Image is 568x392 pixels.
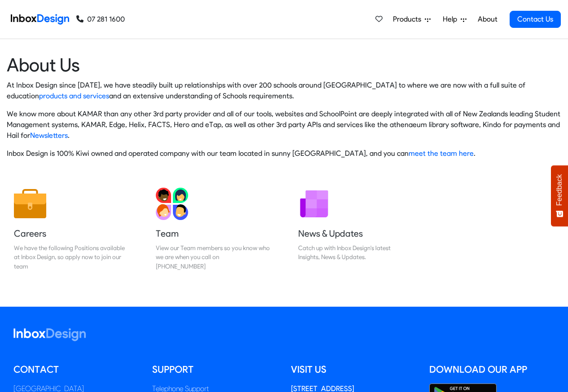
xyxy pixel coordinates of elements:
a: Newsletters [30,131,68,140]
div: Catch up with Inbox Design's latest Insights, News & Updates. [298,243,412,262]
button: Feedback - Show survey [551,165,568,226]
a: meet the team here [409,149,474,158]
h5: News & Updates [298,227,412,240]
span: Feedback [555,174,564,206]
a: products and services [39,92,109,100]
div: View our Team members so you know who we are when you call on [PHONE_NUMBER] [156,243,270,271]
a: Help [439,10,470,28]
img: 2022_01_13_icon_team.svg [156,188,188,220]
span: Help [443,14,461,25]
a: About [475,10,500,28]
img: 2022_01_13_icon_job.svg [14,188,46,220]
a: Contact Us [510,11,561,28]
div: We have the following Positions available at Inbox Design, so apply now to join our team [14,243,128,271]
img: logo_inboxdesign_white.svg [13,328,86,341]
h5: Support [152,363,277,376]
p: Inbox Design is 100% Kiwi owned and operated company with our team located in sunny [GEOGRAPHIC_D... [7,148,561,159]
h5: Careers [14,227,128,240]
h5: Contact [13,363,139,376]
heading: About Us [7,53,561,76]
h5: Team [156,227,270,240]
h5: Download our App [429,363,555,376]
a: 07 281 1600 [76,14,125,25]
a: Careers We have the following Positions available at Inbox Design, so apply now to join our team [7,181,135,278]
span: Products [393,14,425,25]
h5: Visit us [291,363,416,376]
p: We know more about KAMAR than any other 3rd party provider and all of our tools, websites and Sch... [7,109,561,141]
a: News & Updates Catch up with Inbox Design's latest Insights, News & Updates. [291,181,419,278]
a: Team View our Team members so you know who we are when you call on [PHONE_NUMBER] [149,181,277,278]
a: Products [389,10,434,28]
img: 2022_01_12_icon_newsletter.svg [298,188,330,220]
p: At Inbox Design since [DATE], we have steadily built up relationships with over 200 schools aroun... [7,80,561,101]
